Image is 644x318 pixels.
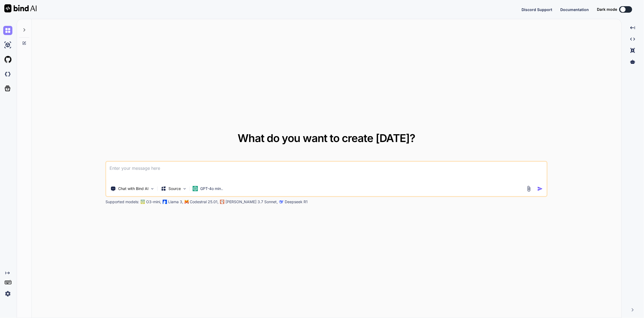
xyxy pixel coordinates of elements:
[3,26,12,35] img: chat
[185,200,189,204] img: Mistral-AI
[537,186,543,192] img: icon
[193,186,198,191] img: GPT-4o mini
[163,200,167,204] img: Llama2
[279,200,284,204] img: claude
[3,289,12,298] img: settings
[3,70,12,79] img: darkCloudIdeIcon
[141,200,145,204] img: GPT-4
[560,7,589,12] button: Documentation
[522,7,552,12] span: Discord Support
[526,186,532,192] img: attachment
[522,7,552,12] button: Discord Support
[220,200,224,204] img: claude
[4,4,37,12] img: Bind AI
[150,186,155,191] img: Pick Tools
[118,186,149,191] p: Chat with Bind AI
[238,132,416,145] span: What do you want to create [DATE]?
[560,7,589,12] span: Documentation
[190,199,219,205] p: Codestral 25.01,
[168,186,181,191] p: Source
[200,186,223,191] p: GPT-4o min..
[3,55,12,64] img: githubLight
[146,199,161,205] p: O3-mini,
[597,7,617,12] span: Dark mode
[226,199,278,205] p: [PERSON_NAME] 3.7 Sonnet,
[285,199,308,205] p: Deepseek R1
[105,199,139,205] p: Supported models:
[3,40,12,50] img: ai-studio
[182,186,187,191] img: Pick Models
[168,199,183,205] p: Llama 3,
